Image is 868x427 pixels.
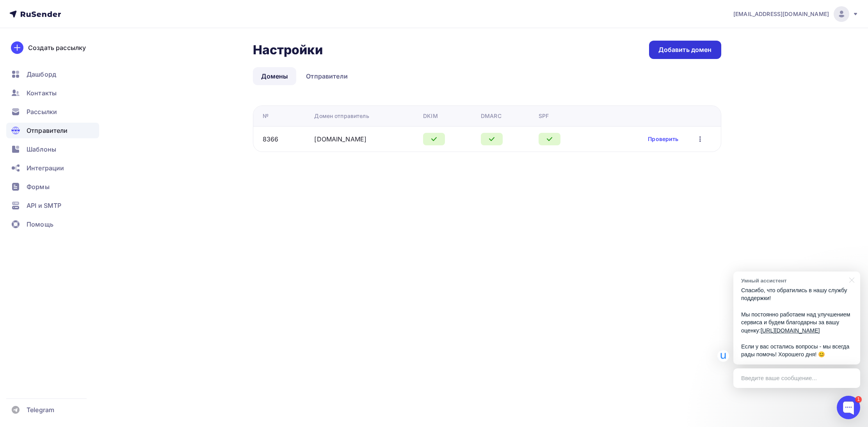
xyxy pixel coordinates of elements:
div: Добавить домен [658,45,712,54]
div: Введите ваше сообщение... [733,368,860,388]
a: Отправители [6,123,99,138]
span: Интеграции [27,163,64,173]
a: Отправители [298,67,356,85]
a: Дашборд [6,66,99,82]
div: № [263,112,269,120]
span: Telegram [27,405,54,414]
a: Домены [253,67,297,85]
a: [URL][DOMAIN_NAME] [761,327,820,334]
a: Рассылки [6,104,99,120]
div: Создать рассылку [28,43,86,52]
span: [EMAIL_ADDRESS][DOMAIN_NAME] [733,10,829,18]
div: DKIM [423,112,438,120]
p: Спасибо, что обратились в нашу службу поддержки! Мы постоянно работаем над улучшением сервиса и б... [741,286,852,359]
span: Контакты [27,88,57,98]
a: Формы [6,179,99,195]
span: Рассылки [27,107,57,116]
div: DMARC [481,112,502,120]
h2: Настройки [253,42,323,58]
div: Умный ассистент [741,277,845,284]
div: Домен отправитель [314,112,369,120]
span: Формы [27,182,50,191]
a: [DOMAIN_NAME] [314,135,366,143]
span: API и SMTP [27,201,61,210]
a: Проверить [648,135,678,143]
a: Шаблоны [6,141,99,157]
img: Умный ассистент [717,350,729,362]
span: Шаблоны [27,145,56,154]
span: Отправители [27,126,68,135]
a: [EMAIL_ADDRESS][DOMAIN_NAME] [733,6,859,22]
div: SPF [539,112,549,120]
span: Дашборд [27,70,56,79]
a: Контакты [6,85,99,101]
span: Помощь [27,220,53,229]
div: 1 [855,396,862,403]
div: 8366 [263,134,279,144]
